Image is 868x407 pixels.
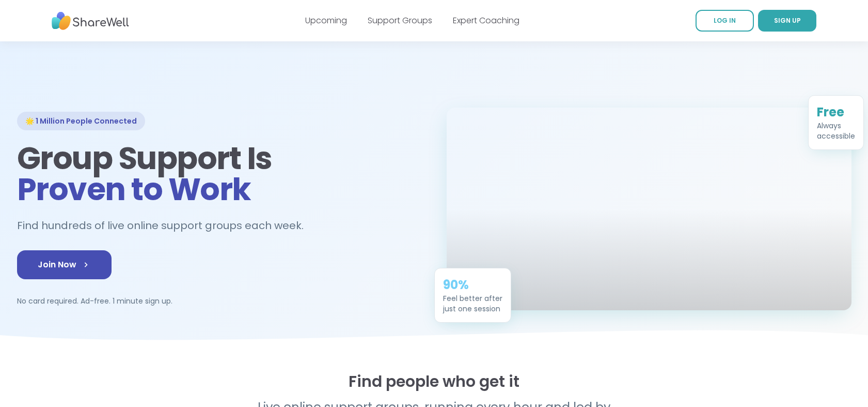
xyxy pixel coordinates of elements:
[17,168,251,211] span: Proven to Work
[714,16,736,25] span: LOG IN
[52,7,129,35] img: ShareWell Nav Logo
[17,250,112,279] a: Join Now
[817,120,855,141] div: Always accessible
[758,10,816,32] a: SIGN UP
[17,217,314,234] h2: Find hundreds of live online support groups each week.
[17,112,145,130] div: 🌟 1 Million People Connected
[443,293,502,314] div: Feel better after just one session
[17,372,851,391] h2: Find people who get it
[305,14,347,26] a: Upcoming
[368,14,432,26] a: Support Groups
[817,104,855,120] div: Free
[696,10,754,32] a: LOG IN
[17,296,422,306] p: No card required. Ad-free. 1 minute sign up.
[38,259,91,271] span: Join Now
[17,143,422,205] h1: Group Support Is
[774,16,801,25] span: SIGN UP
[453,14,519,26] a: Expert Coaching
[443,277,502,293] div: 90%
